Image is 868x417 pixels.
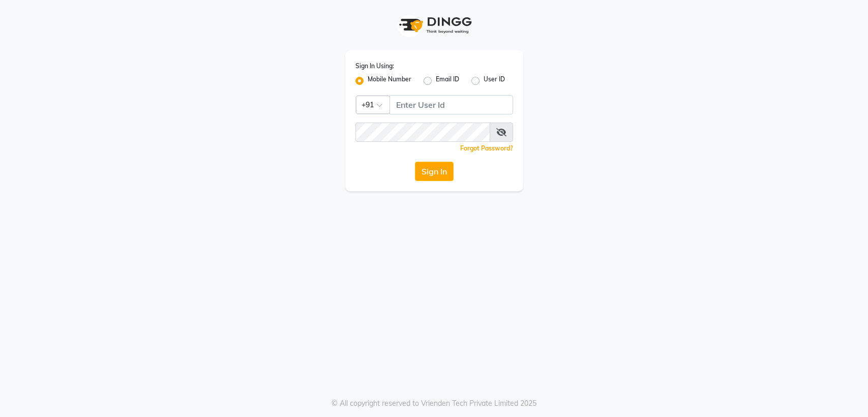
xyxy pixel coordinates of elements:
[436,75,459,87] label: Email ID
[460,144,513,152] a: Forgot Password?
[390,95,513,114] input: Username
[355,62,394,71] label: Sign In Using:
[355,123,490,142] input: Username
[394,10,475,40] img: logo1.svg
[368,75,411,87] label: Mobile Number
[484,75,505,87] label: User ID
[415,162,454,181] button: Sign In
